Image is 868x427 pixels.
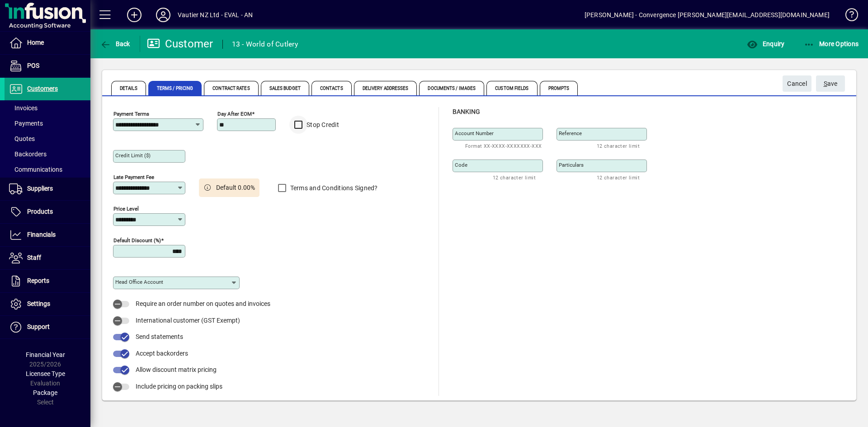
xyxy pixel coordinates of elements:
[217,111,252,117] mat-label: Day after EOM
[9,135,35,142] span: Quotes
[305,120,339,129] label: Stop Credit
[136,300,270,307] span: Require an order number on quotes and invoices
[816,75,845,92] button: Save
[216,183,255,192] span: Default 0.00%
[27,62,39,69] span: POS
[455,130,494,136] mat-label: Account number
[5,116,90,131] a: Payments
[5,270,90,292] a: Reports
[745,36,787,52] button: Enquiry
[178,8,253,22] div: Vautier NZ Ltd - EVAL - AN
[5,293,90,315] a: Settings
[824,80,827,87] span: S
[5,224,90,246] a: Financials
[453,108,480,115] span: Banking
[115,279,163,285] mat-label: Head Office Account
[113,206,139,212] mat-label: Price Level
[5,146,90,162] a: Backorders
[9,120,43,127] span: Payments
[147,37,213,51] div: Customer
[113,237,161,244] mat-label: Default Discount (%)
[486,81,537,95] span: Custom Fields
[493,172,536,183] mat-hint: 12 character limit
[747,40,784,47] span: Enquiry
[136,383,222,390] span: Include pricing on packing slips
[9,166,62,173] span: Communications
[311,81,352,95] span: Contacts
[98,36,132,52] button: Back
[100,40,130,47] span: Back
[5,162,90,177] a: Communications
[824,76,838,91] span: ave
[204,81,258,95] span: Contract Rates
[288,183,378,192] label: Terms and Conditions Signed?
[354,81,417,95] span: Delivery Addresses
[5,247,90,269] a: Staff
[787,76,807,91] span: Cancel
[261,81,309,95] span: Sales Budget
[802,36,861,52] button: More Options
[839,2,857,31] a: Knowledge Base
[5,178,90,200] a: Suppliers
[113,174,154,180] mat-label: Late Payment Fee
[27,185,53,192] span: Suppliers
[27,39,44,46] span: Home
[597,172,640,183] mat-hint: 12 character limit
[783,75,811,92] button: Cancel
[5,32,90,54] a: Home
[111,81,146,95] span: Details
[455,162,467,168] mat-label: Code
[419,81,484,95] span: Documents / Images
[559,130,582,136] mat-label: Reference
[232,37,298,52] div: 13 - World of Cutlery
[149,7,178,23] button: Profile
[26,370,65,377] span: Licensee Type
[27,323,50,330] span: Support
[9,104,38,112] span: Invoices
[540,81,578,95] span: Prompts
[26,351,65,358] span: Financial Year
[115,152,151,159] mat-label: Credit Limit ($)
[5,316,90,338] a: Support
[27,85,58,92] span: Customers
[5,100,90,116] a: Invoices
[90,36,140,52] app-page-header-button: Back
[136,317,240,324] span: International customer (GST Exempt)
[120,7,149,23] button: Add
[136,366,217,373] span: Allow discount matrix pricing
[27,277,49,284] span: Reports
[33,389,57,396] span: Package
[9,150,47,158] span: Backorders
[465,141,542,151] mat-hint: Format XX-XXXX-XXXXXXX-XXX
[27,208,53,215] span: Products
[136,333,183,340] span: Send statements
[5,201,90,223] a: Products
[136,350,188,357] span: Accept backorders
[148,81,202,95] span: Terms / Pricing
[5,55,90,77] a: POS
[27,254,41,261] span: Staff
[27,300,50,307] span: Settings
[559,162,584,168] mat-label: Particulars
[5,131,90,146] a: Quotes
[597,141,640,151] mat-hint: 12 character limit
[804,40,859,47] span: More Options
[113,111,149,117] mat-label: Payment Terms
[27,231,56,238] span: Financials
[585,8,830,22] div: [PERSON_NAME] - Convergence [PERSON_NAME][EMAIL_ADDRESS][DOMAIN_NAME]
